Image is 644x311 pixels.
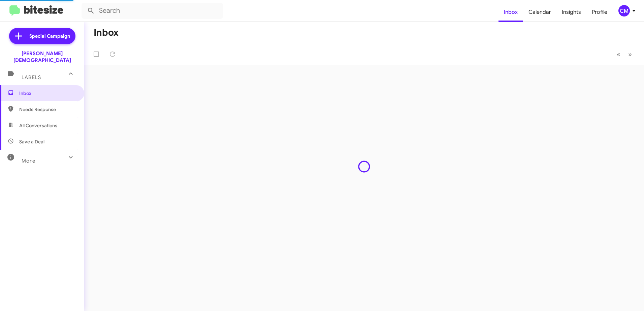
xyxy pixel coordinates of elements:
a: Profile [586,2,613,22]
span: Special Campaign [29,33,70,39]
button: CM [613,5,637,16]
button: Next [624,47,636,61]
div: CM [618,5,630,16]
span: Needs Response [19,106,76,113]
span: » [628,50,632,59]
span: Labels [22,74,41,80]
a: Inbox [498,2,523,22]
h1: Inbox [94,27,119,38]
button: Previous [613,47,624,61]
span: All Conversations [19,122,57,129]
input: Search [82,3,223,19]
span: « [617,50,620,59]
a: Calendar [523,2,556,22]
span: Save a Deal [19,138,44,145]
span: Inbox [19,90,76,97]
nav: Page navigation example [613,47,636,61]
a: Insights [556,2,586,22]
span: More [22,158,35,164]
a: Special Campaign [9,28,75,44]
